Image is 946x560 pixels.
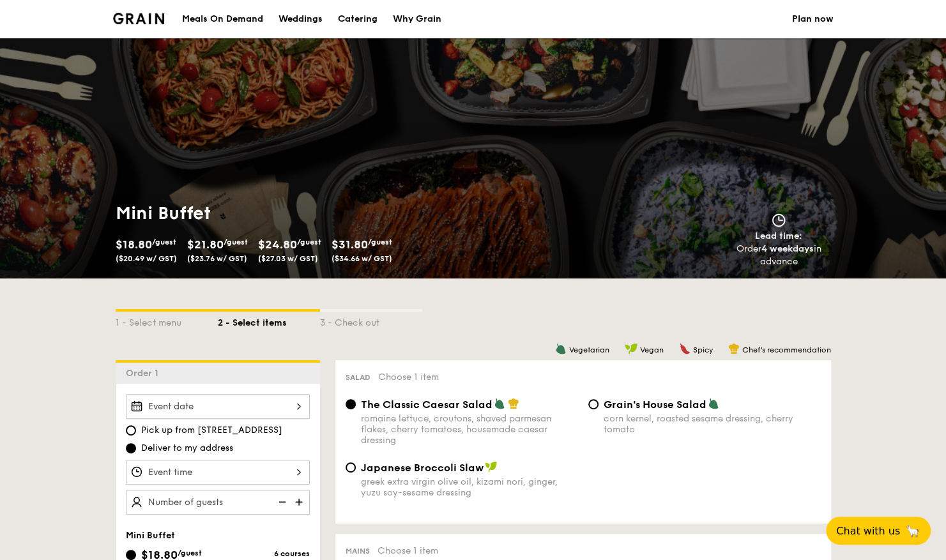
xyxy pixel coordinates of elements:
[126,368,164,379] span: Order 1
[693,345,713,354] span: Spicy
[116,202,468,225] h1: Mini Buffet
[291,490,310,514] img: icon-add.58712e84.svg
[755,231,802,241] span: Lead time:
[905,524,920,538] span: 🦙
[555,343,567,354] img: icon-vegetarian.fe4039eb.svg
[141,442,233,455] span: Deliver to my address
[485,461,498,473] img: icon-vegan.f8ff3823.svg
[126,550,136,560] input: $18.80/guest($20.49 w/ GST)6 coursesMin 20 guests
[508,398,519,409] img: icon-chef-hat.a58ddaea.svg
[126,530,175,541] span: Mini Buffet
[271,490,291,514] img: icon-reduce.1d2dbef1.svg
[588,399,599,409] input: Grain's House Saladcorn kernel, roasted sesame dressing, cherry tomato
[113,13,165,24] img: Grain
[346,462,356,473] input: Japanese Broccoli Slawgreek extra virgin olive oil, kizami nori, ginger, yuzu soy-sesame dressing
[679,343,690,354] img: icon-spicy.37a8142b.svg
[126,490,310,515] input: Number of guests
[332,238,368,252] span: $31.80
[152,238,176,246] span: /guest
[346,547,370,556] span: Mains
[640,345,664,354] span: Vegan
[187,238,224,252] span: $21.80
[708,398,719,409] img: icon-vegetarian.fe4039eb.svg
[361,462,484,474] span: Japanese Broccoli Slaw
[187,254,247,263] span: ($23.76 w/ GST)
[116,254,177,263] span: ($20.49 w/ GST)
[116,312,218,329] div: 1 - Select menu
[258,238,297,252] span: $24.80
[761,243,814,254] strong: 4 weekdays
[361,476,578,498] div: greek extra virgin olive oil, kizami nori, ginger, yuzu soy-sesame dressing
[258,254,318,263] span: ($27.03 w/ GST)
[126,394,310,419] input: Event date
[218,312,320,329] div: 2 - Select items
[604,398,706,411] span: Grain's House Salad
[361,398,492,411] span: The Classic Caesar Salad
[178,549,202,557] span: /guest
[113,13,165,24] a: Logotype
[722,243,836,268] div: Order in advance
[368,238,392,246] span: /guest
[224,238,248,246] span: /guest
[361,413,578,446] div: romaine lettuce, croutons, shaved parmesan flakes, cherry tomatoes, housemade caesar dressing
[836,525,900,537] span: Chat with us
[378,545,438,556] span: Choose 1 item
[625,343,637,354] img: icon-vegan.f8ff3823.svg
[769,213,788,227] img: icon-clock.2db775ea.svg
[378,372,439,382] span: Choose 1 item
[116,238,152,252] span: $18.80
[346,373,370,382] span: Salad
[332,254,392,263] span: ($34.66 w/ GST)
[742,345,831,354] span: Chef's recommendation
[141,424,282,437] span: Pick up from [STREET_ADDRESS]
[826,517,931,545] button: Chat with us🦙
[569,345,609,354] span: Vegetarian
[126,443,136,453] input: Deliver to my address
[604,413,821,435] div: corn kernel, roasted sesame dressing, cherry tomato
[320,312,422,329] div: 3 - Check out
[494,398,505,409] img: icon-vegetarian.fe4039eb.svg
[218,549,310,558] div: 6 courses
[728,343,740,354] img: icon-chef-hat.a58ddaea.svg
[297,238,321,246] span: /guest
[126,425,136,435] input: Pick up from [STREET_ADDRESS]
[346,399,356,409] input: The Classic Caesar Saladromaine lettuce, croutons, shaved parmesan flakes, cherry tomatoes, house...
[126,460,310,485] input: Event time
